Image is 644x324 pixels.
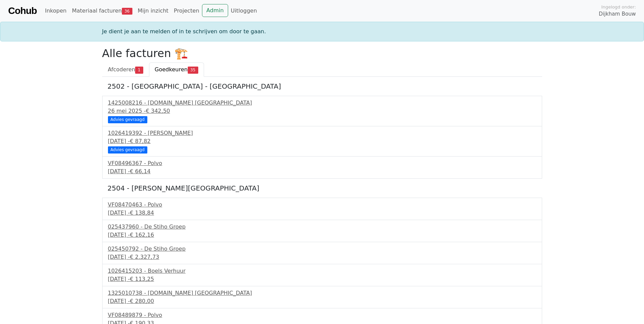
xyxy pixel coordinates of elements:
[130,168,150,175] span: € 66,14
[108,82,537,90] h5: 2502 - [GEOGRAPHIC_DATA] - [GEOGRAPHIC_DATA]
[102,47,542,60] h2: Alle facturen 🏗️
[108,245,536,261] a: 025450792 - De Stiho Groep[DATE] -€ 2.327,73
[146,108,170,114] span: € 342,50
[108,129,536,137] div: 1026419392 - [PERSON_NAME]
[108,201,536,217] a: VF08470463 - Polvo[DATE] -€ 138,84
[130,254,159,260] span: € 2.327,73
[108,275,536,283] div: [DATE] -
[42,4,69,18] a: Inkopen
[122,8,132,15] span: 36
[108,201,536,209] div: VF08470463 - Polvo
[108,99,536,107] div: 1425008216 - [DOMAIN_NAME] [GEOGRAPHIC_DATA]
[108,66,135,73] span: Afcoderen
[108,231,536,239] div: [DATE] -
[108,184,537,192] h5: 2504 - [PERSON_NAME][GEOGRAPHIC_DATA]
[108,159,536,167] div: VF08496367 - Polvo
[108,253,536,261] div: [DATE] -
[108,167,536,176] div: [DATE] -
[130,298,154,304] span: € 280,00
[108,129,536,152] a: 1026419392 - [PERSON_NAME][DATE] -€ 87,82 Advies gevraagd
[130,210,154,216] span: € 138,84
[599,10,636,18] span: Dijkham Bouw
[130,232,154,238] span: € 162,16
[228,4,260,18] a: Uitloggen
[601,4,636,10] span: Ingelogd onder:
[155,66,188,73] span: Goedkeuren
[108,137,536,145] div: [DATE] -
[8,3,37,19] a: Cohub
[171,4,202,18] a: Projecten
[135,4,171,18] a: Mijn inzicht
[108,209,536,217] div: [DATE] -
[149,62,204,77] a: Goedkeuren35
[135,67,143,73] span: 1
[108,146,147,153] div: Advies gevraagd
[108,311,536,319] div: VF08489879 - Polvo
[108,289,536,297] div: 1325010738 - [DOMAIN_NAME] [GEOGRAPHIC_DATA]
[102,62,149,77] a: Afcoderen1
[130,138,150,144] span: € 87,82
[130,276,154,282] span: € 113,25
[69,4,135,18] a: Materiaal facturen36
[108,267,536,275] div: 1026415203 - Boels Verhuur
[108,99,536,122] a: 1425008216 - [DOMAIN_NAME] [GEOGRAPHIC_DATA]26 mei 2025 -€ 342,50 Advies gevraagd
[202,4,228,17] a: Admin
[108,267,536,283] a: 1026415203 - Boels Verhuur[DATE] -€ 113,25
[108,107,536,115] div: 26 mei 2025 -
[108,116,147,123] div: Advies gevraagd
[108,159,536,176] a: VF08496367 - Polvo[DATE] -€ 66,14
[108,289,536,305] a: 1325010738 - [DOMAIN_NAME] [GEOGRAPHIC_DATA][DATE] -€ 280,00
[108,245,536,253] div: 025450792 - De Stiho Groep
[188,67,198,73] span: 35
[108,297,536,305] div: [DATE] -
[98,28,546,36] div: Je dient je aan te melden of in te schrijven om door te gaan.
[108,223,536,231] div: 025437960 - De Stiho Groep
[108,223,536,239] a: 025437960 - De Stiho Groep[DATE] -€ 162,16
